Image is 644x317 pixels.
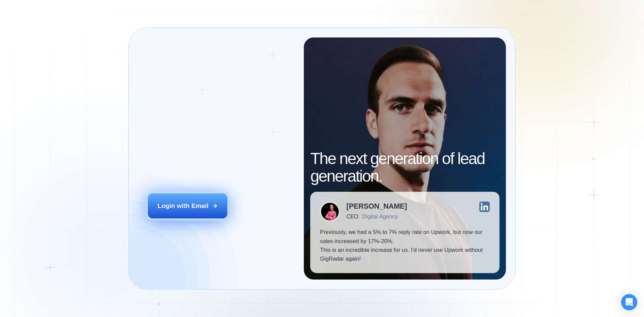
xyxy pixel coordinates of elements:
p: Previously, we had a 5% to 7% reply rate on Upwork, but now our sales increased by 17%-20%. This ... [320,228,490,263]
div: CEO [347,213,358,220]
div: Open Intercom Messenger [621,294,637,310]
h2: The next generation of lead generation. [310,150,499,185]
button: Login with Email [148,193,228,218]
div: [PERSON_NAME] [347,203,407,210]
div: Digital Agency [362,213,398,220]
div: Login with Email [158,202,208,210]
